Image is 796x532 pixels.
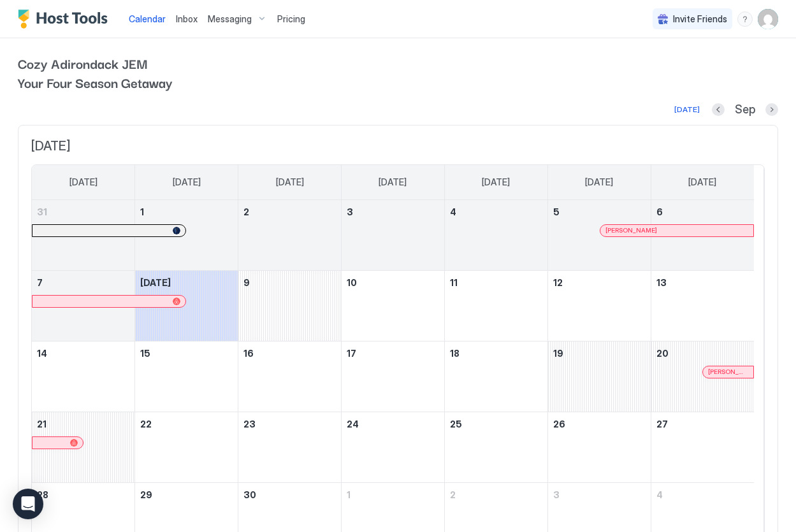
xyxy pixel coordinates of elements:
td: September 13, 2025 [651,270,754,341]
td: September 27, 2025 [651,412,754,482]
td: September 25, 2025 [444,412,547,482]
span: 29 [140,489,152,500]
a: Friday [572,165,626,199]
a: Monday [160,165,213,199]
a: September 3, 2025 [342,200,444,224]
a: September 2, 2025 [238,200,341,224]
td: September 9, 2025 [238,270,342,341]
td: September 20, 2025 [651,341,754,412]
a: September 10, 2025 [342,271,444,294]
div: User profile [758,9,778,29]
a: September 14, 2025 [32,341,134,365]
span: 17 [347,348,356,359]
span: 14 [37,348,47,359]
span: [DATE] [140,277,171,288]
td: September 3, 2025 [342,200,445,271]
a: September 4, 2025 [445,200,547,224]
span: 30 [243,489,256,500]
td: September 15, 2025 [135,341,238,412]
a: Wednesday [366,165,419,199]
a: Saturday [676,165,729,199]
a: September 6, 2025 [651,200,754,224]
a: September 24, 2025 [342,412,444,436]
a: September 27, 2025 [651,412,754,436]
span: 11 [450,277,458,288]
td: September 7, 2025 [32,270,135,341]
span: [DATE] [276,176,304,188]
span: 31 [37,206,47,217]
td: September 2, 2025 [238,200,342,271]
td: September 17, 2025 [342,341,445,412]
span: 4 [656,489,663,500]
td: September 16, 2025 [238,341,342,412]
span: [PERSON_NAME] [605,226,657,234]
td: September 8, 2025 [135,270,238,341]
a: September 22, 2025 [135,412,238,436]
td: September 10, 2025 [342,270,445,341]
span: 5 [553,206,560,217]
a: October 1, 2025 [342,483,444,507]
span: 15 [140,348,150,359]
a: August 31, 2025 [32,200,134,224]
span: 24 [347,419,359,429]
a: September 13, 2025 [651,271,754,294]
button: Previous month [712,103,725,116]
a: September 15, 2025 [135,341,238,365]
td: September 4, 2025 [444,200,547,271]
a: Host Tools Logo [18,10,113,29]
span: [PERSON_NAME] [708,368,748,376]
a: September 25, 2025 [445,412,547,436]
span: 2 [450,489,456,500]
div: [DATE] [674,104,700,115]
td: September 18, 2025 [444,341,547,412]
td: September 19, 2025 [547,341,651,412]
a: September 23, 2025 [238,412,341,436]
a: September 17, 2025 [342,341,444,365]
a: Thursday [469,165,523,199]
td: September 26, 2025 [547,412,651,482]
span: [DATE] [173,176,201,188]
span: 25 [450,419,462,429]
a: September 1, 2025 [135,200,238,224]
span: 2 [243,206,249,217]
td: September 11, 2025 [444,270,547,341]
a: September 5, 2025 [548,200,651,224]
a: September 20, 2025 [651,341,754,365]
span: 21 [37,419,47,429]
a: Calendar [129,12,166,25]
span: [DATE] [688,176,716,188]
span: [DATE] [482,176,510,188]
span: 26 [553,419,565,429]
td: September 12, 2025 [547,270,651,341]
button: Next month [765,103,778,116]
span: Inbox [176,13,198,24]
a: September 8, 2025 [135,271,238,294]
span: 27 [656,419,668,429]
span: 1 [347,489,351,500]
span: [DATE] [585,176,613,188]
span: 9 [243,277,250,288]
a: September 19, 2025 [548,341,651,365]
span: Invite Friends [673,13,727,25]
span: Messaging [208,13,252,25]
a: Sunday [57,165,110,199]
span: 20 [656,348,669,359]
span: [DATE] [379,176,407,188]
span: 7 [37,277,43,288]
td: September 21, 2025 [32,412,135,482]
span: 22 [140,419,152,429]
a: September 28, 2025 [32,483,134,507]
a: October 4, 2025 [651,483,754,507]
span: 18 [450,348,460,359]
a: September 7, 2025 [32,271,134,294]
a: September 11, 2025 [445,271,547,294]
span: 13 [656,277,667,288]
span: Calendar [129,13,166,24]
span: 4 [450,206,456,217]
span: [DATE] [69,176,98,188]
a: September 9, 2025 [238,271,341,294]
span: Cozy Adirondack JEM Your Four Season Getaway [18,54,778,92]
td: September 23, 2025 [238,412,342,482]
